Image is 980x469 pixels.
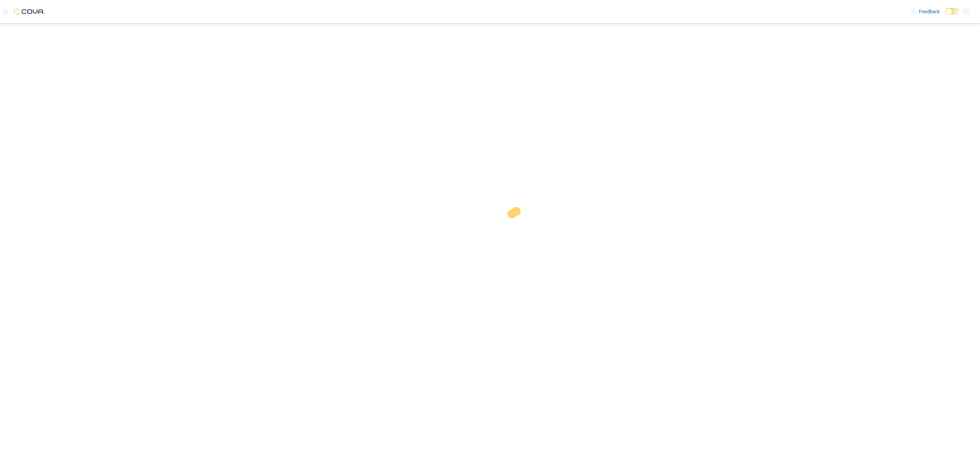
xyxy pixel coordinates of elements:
img: Cova [14,8,44,15]
a: Feedback [908,5,943,18]
span: Feedback [919,8,940,15]
input: Dark Mode [945,8,960,15]
img: cova-loader [490,202,541,253]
